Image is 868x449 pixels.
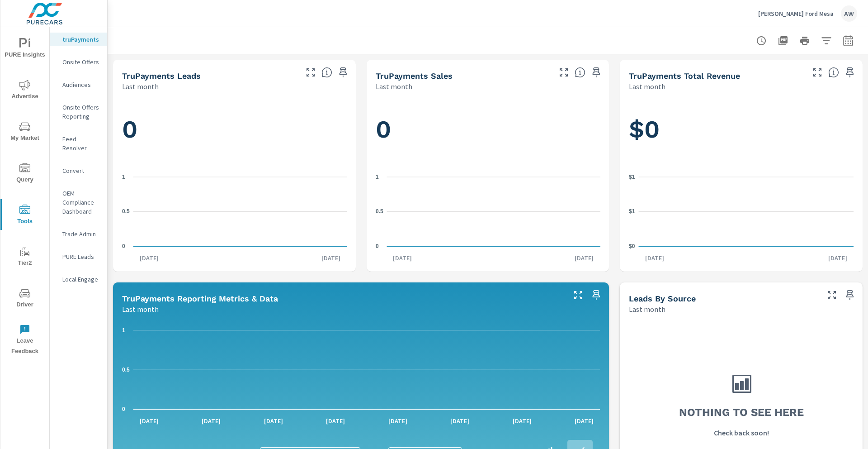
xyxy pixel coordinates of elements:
[575,67,585,78] span: Number of sales matched to a truPayments lead. [Source: This data is sourced from the dealer's DM...
[320,416,351,425] p: [DATE]
[679,405,804,420] h3: Nothing to see here
[3,80,47,102] span: Advertise
[122,367,130,373] text: 0.5
[3,324,47,357] span: Leave Feedback
[629,304,665,315] p: Last month
[62,134,100,153] p: Feed Resolver
[0,27,49,360] div: nav menu
[589,288,604,302] span: Save this to your personalized report
[557,65,571,80] button: Make Fullscreen
[568,416,600,425] p: [DATE]
[303,65,318,80] button: Make Fullscreen
[62,103,100,121] p: Onsite Offers Reporting
[774,32,792,50] button: "Export Report to PDF"
[376,243,379,249] text: 0
[133,416,165,425] p: [DATE]
[796,32,814,50] button: Print Report
[62,166,100,175] p: Convert
[629,243,635,249] text: $0
[62,189,100,216] p: OEM Compliance Dashboard
[122,327,125,334] text: 1
[444,416,476,425] p: [DATE]
[195,416,227,425] p: [DATE]
[629,114,854,145] h1: $0
[62,57,100,67] p: Onsite Offers
[50,132,107,155] div: Feed Resolver
[122,208,130,215] text: 0.5
[629,174,635,180] text: $1
[62,252,100,261] p: PURE Leads
[376,174,379,180] text: 1
[321,67,332,78] span: The number of truPayments leads.
[50,55,107,69] div: Onsite Offers
[62,275,100,284] p: Local Engage
[122,81,159,92] p: Last month
[336,65,350,80] span: Save this to your personalized report
[62,80,100,89] p: Audiences
[62,35,100,44] p: truPayments
[714,427,769,438] p: Check back soon!
[50,33,107,46] div: truPayments
[822,253,854,263] p: [DATE]
[133,253,165,263] p: [DATE]
[376,114,600,145] h1: 0
[810,65,825,80] button: Make Fullscreen
[122,114,347,145] h1: 0
[817,32,835,50] button: Apply Filters
[629,208,635,215] text: $1
[758,10,834,18] p: [PERSON_NAME] Ford Mesa
[50,164,107,177] div: Convert
[3,163,47,185] span: Query
[50,186,107,218] div: OEM Compliance Dashboard
[387,253,418,263] p: [DATE]
[315,253,347,263] p: [DATE]
[629,81,665,92] p: Last month
[629,71,740,81] h5: truPayments Total Revenue
[376,71,453,81] h5: truPayments Sales
[382,416,414,425] p: [DATE]
[3,246,47,268] span: Tier2
[506,416,538,425] p: [DATE]
[841,5,857,22] div: AW
[122,243,125,249] text: 0
[258,416,289,425] p: [DATE]
[122,406,125,412] text: 0
[839,32,857,50] button: Select Date Range
[122,304,159,315] p: Last month
[568,253,600,263] p: [DATE]
[639,253,670,263] p: [DATE]
[122,71,201,81] h5: truPayments Leads
[376,208,383,215] text: 0.5
[589,65,604,80] span: Save this to your personalized report
[843,288,857,302] span: Save this to your personalized report
[376,81,412,92] p: Last month
[50,78,107,91] div: Audiences
[50,250,107,263] div: PURE Leads
[3,38,47,60] span: PURE Insights
[62,229,100,239] p: Trade Admin
[3,205,47,227] span: Tools
[629,294,696,303] h5: Leads By Source
[50,227,107,241] div: Trade Admin
[3,121,47,143] span: My Market
[843,65,857,80] span: Save this to your personalized report
[571,288,585,302] button: Make Fullscreen
[3,288,47,310] span: Driver
[122,294,278,303] h5: truPayments Reporting Metrics & Data
[828,67,839,78] span: Total revenue from sales matched to a truPayments lead. [Source: This data is sourced from the de...
[50,100,107,123] div: Onsite Offers Reporting
[122,174,125,180] text: 1
[50,272,107,286] div: Local Engage
[825,288,839,302] button: Make Fullscreen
